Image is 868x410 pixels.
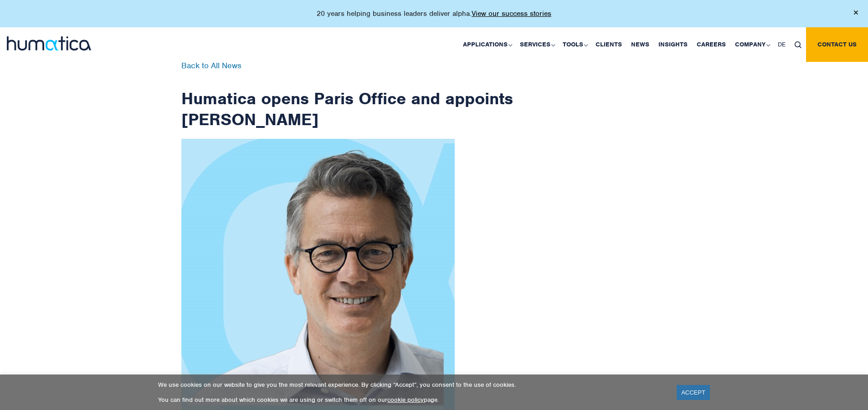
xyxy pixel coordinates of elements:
img: logo [7,36,91,51]
a: Careers [692,27,730,62]
a: View our success stories [472,9,551,18]
a: Services [515,27,558,62]
a: Back to All News [181,61,241,71]
p: 20 years helping business leaders deliver alpha. [317,9,551,18]
a: Insights [654,27,692,62]
a: Tools [558,27,591,62]
p: We use cookies on our website to give you the most relevant experience. By clicking “Accept”, you... [158,381,665,389]
a: Applications [458,27,515,62]
a: Contact us [806,27,868,62]
h1: Humatica opens Paris Office and appoints [PERSON_NAME] [181,62,514,130]
span: DE [778,40,786,48]
img: search_icon [795,41,801,48]
a: Company [730,27,773,62]
p: You can find out more about which cookies we are using or switch them off on our page. [158,396,665,404]
a: ACCEPT [677,385,710,400]
a: Clients [591,27,627,62]
a: News [627,27,654,62]
a: cookie policy [387,396,424,404]
a: DE [773,27,790,62]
